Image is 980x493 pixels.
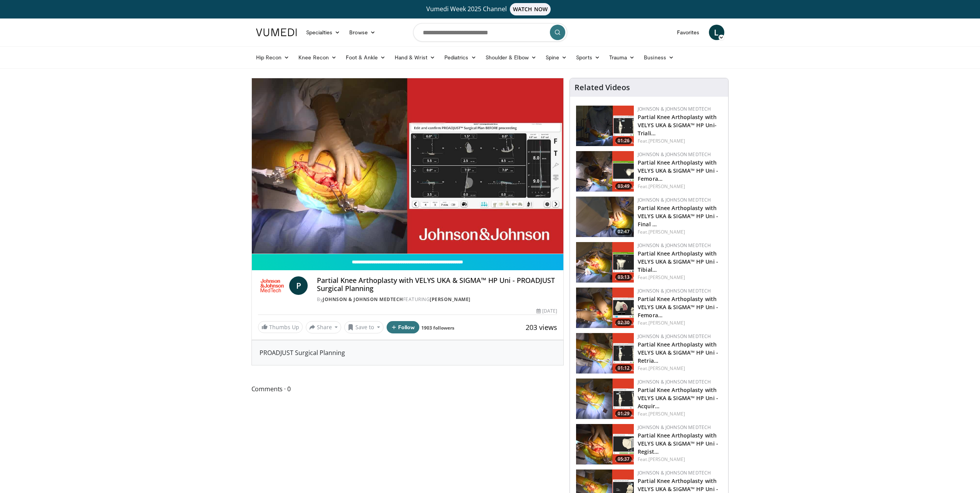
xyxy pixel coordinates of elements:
[638,204,718,228] a: Partial Knee Arthoplasty with VELYS UKA & SIGMA™ HP Uni - Final …
[576,106,634,146] a: 01:26
[615,410,632,417] span: 01:29
[344,321,384,333] button: Save to
[638,159,718,182] a: Partial Knee Arthoplasty with VELYS UKA & SIGMA™ HP Uni - Femora…
[576,197,634,237] img: 2dac1888-fcb6-4628-a152-be974a3fbb82.png.150x105_q85_crop-smart_upscale.png
[638,274,722,281] div: Feat.
[421,325,454,331] a: 1903 followers
[430,296,471,303] a: [PERSON_NAME]
[575,83,630,92] h4: Related Videos
[571,50,605,65] a: Sports
[638,295,718,319] a: Partial Knee Arthoplasty with VELYS UKA & SIGMA™ HP Uni - Femora…
[258,321,303,333] a: Thumbs Up
[638,242,711,249] a: Johnson & Johnson MedTech
[252,340,564,365] div: PROADJUST Surgical Planning
[481,50,541,65] a: Shoulder & Elbow
[258,276,286,295] img: Johnson & Johnson MedTech
[639,50,678,65] a: Business
[252,78,564,254] video-js: Video Player
[257,3,723,15] a: Vumedi Week 2025 ChannelWATCH NOW
[317,276,557,293] h4: Partial Knee Arthoplasty with VELYS UKA & SIGMA™ HP Uni - PROADJUST Surgical Planning
[709,25,724,40] a: L
[638,456,722,463] div: Feat.
[576,288,634,328] img: 27e23ca4-618a-4dda-a54e-349283c0b62a.png.150x105_q85_crop-smart_upscale.png
[638,424,711,431] a: Johnson & Johnson MedTech
[648,229,685,235] a: [PERSON_NAME]
[638,106,711,112] a: Johnson & Johnson MedTech
[615,274,632,281] span: 03:13
[526,323,557,332] span: 203 views
[576,379,634,419] img: dd3a4334-c556-4f04-972a-bd0a847124c3.png.150x105_q85_crop-smart_upscale.png
[390,50,440,65] a: Hand & Wrist
[638,469,711,476] a: Johnson & Johnson MedTech
[638,320,722,326] div: Feat.
[638,138,722,145] div: Feat.
[648,365,685,372] a: [PERSON_NAME]
[638,341,718,364] a: Partial Knee Arthoplasty with VELYS UKA & SIGMA™ HP Uni - Retria…
[510,3,551,15] span: WATCH NOW
[289,276,308,295] a: P
[294,50,341,65] a: Knee Recon
[576,106,634,146] img: 54517014-b7e0-49d7-8366-be4d35b6cc59.png.150x105_q85_crop-smart_upscale.png
[536,308,557,315] div: [DATE]
[638,365,722,372] div: Feat.
[576,288,634,328] a: 02:30
[615,183,632,190] span: 03:49
[638,183,722,190] div: Feat.
[648,320,685,326] a: [PERSON_NAME]
[306,321,342,333] button: Share
[615,319,632,326] span: 02:30
[638,379,711,385] a: Johnson & Johnson MedTech
[576,379,634,419] a: 01:29
[648,411,685,417] a: [PERSON_NAME]
[615,365,632,372] span: 01:12
[648,183,685,190] a: [PERSON_NAME]
[638,197,711,203] a: Johnson & Johnson MedTech
[302,25,345,40] a: Specialties
[576,197,634,237] a: 02:47
[615,456,632,463] span: 05:37
[638,411,722,417] div: Feat.
[638,250,718,273] a: Partial Knee Arthoplasty with VELYS UKA & SIGMA™ HP Uni - Tibial…
[576,242,634,283] a: 03:13
[251,384,564,394] span: Comments 0
[638,288,711,294] a: Johnson & Johnson MedTech
[576,151,634,192] a: 03:49
[345,25,380,40] a: Browse
[256,29,297,36] img: VuMedi Logo
[648,274,685,281] a: [PERSON_NAME]
[672,25,704,40] a: Favorites
[576,242,634,283] img: fca33e5d-2676-4c0d-8432-0e27cf4af401.png.150x105_q85_crop-smart_upscale.png
[638,386,718,410] a: Partial Knee Arthoplasty with VELYS UKA & SIGMA™ HP Uni - Acquir…
[323,296,403,303] a: Johnson & Johnson MedTech
[576,333,634,374] img: 27d2ec60-bae8-41df-9ceb-8f0e9b1e3492.png.150x105_q85_crop-smart_upscale.png
[440,50,481,65] a: Pediatrics
[615,228,632,235] span: 02:47
[638,151,711,158] a: Johnson & Johnson MedTech
[576,424,634,464] img: a774e0b8-2510-427c-a800-81b67bfb6776.png.150x105_q85_crop-smart_upscale.png
[638,432,718,455] a: Partial Knee Arthoplasty with VELYS UKA & SIGMA™ HP Uni - Regist…
[251,50,294,65] a: Hip Recon
[576,151,634,192] img: 13513cbe-2183-4149-ad2a-2a4ce2ec625a.png.150x105_q85_crop-smart_upscale.png
[648,138,685,144] a: [PERSON_NAME]
[413,23,567,42] input: Search topics, interventions
[387,321,420,333] button: Follow
[615,137,632,144] span: 01:26
[638,113,717,137] a: Partial Knee Arthoplasty with VELYS UKA & SIGMA™ HP Uni- Triali…
[648,456,685,463] a: [PERSON_NAME]
[341,50,390,65] a: Foot & Ankle
[576,424,634,464] a: 05:37
[638,229,722,236] div: Feat.
[605,50,640,65] a: Trauma
[541,50,571,65] a: Spine
[317,296,557,303] div: By FEATURING
[576,333,634,374] a: 01:12
[638,333,711,340] a: Johnson & Johnson MedTech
